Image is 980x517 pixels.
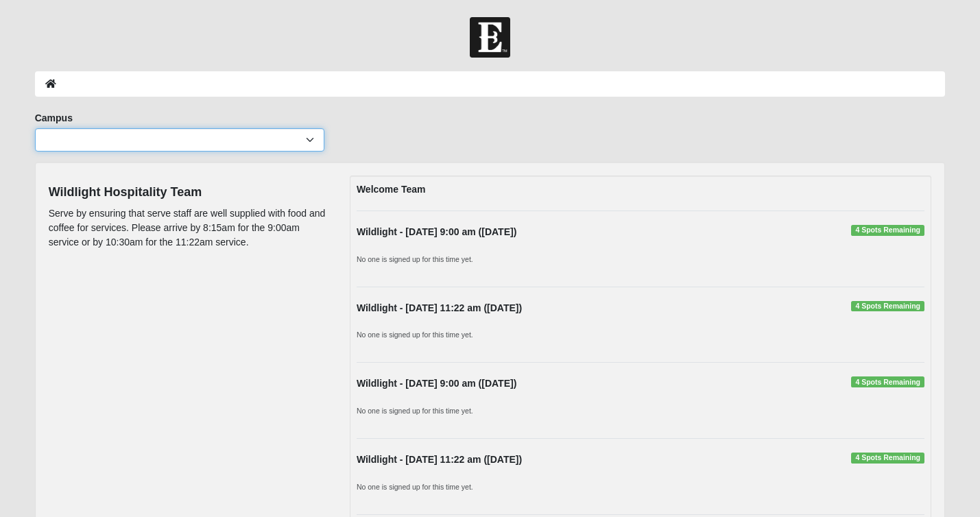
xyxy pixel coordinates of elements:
[357,226,516,237] strong: Wildlight - [DATE] 9:00 am ([DATE])
[357,483,473,491] small: No one is signed up for this time yet.
[357,330,473,339] small: No one is signed up for this time yet.
[851,376,924,387] span: 4 Spots Remaining
[49,185,329,200] h4: Wildlight Hospitality Team
[851,453,924,464] span: 4 Spots Remaining
[357,255,473,263] small: No one is signed up for this time yet.
[49,206,329,250] p: Serve by ensuring that serve staff are well supplied with food and coffee for services. Please ar...
[470,17,510,58] img: Church of Eleven22 Logo
[357,407,473,415] small: No one is signed up for this time yet.
[851,225,924,236] span: 4 Spots Remaining
[357,454,522,465] strong: Wildlight - [DATE] 11:22 am ([DATE])
[851,301,924,312] span: 4 Spots Remaining
[35,111,73,125] label: Campus
[357,184,426,195] strong: Welcome Team
[357,302,522,313] strong: Wildlight - [DATE] 11:22 am ([DATE])
[357,378,516,389] strong: Wildlight - [DATE] 9:00 am ([DATE])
